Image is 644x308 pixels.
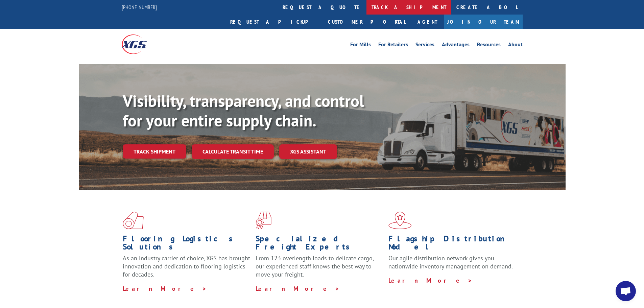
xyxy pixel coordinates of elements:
a: Join Our Team [444,15,523,29]
a: Track shipment [123,144,186,159]
img: xgs-icon-focused-on-flooring-red [256,212,271,229]
span: As an industry carrier of choice, XGS has brought innovation and dedication to flooring logistics... [123,254,250,278]
p: From 123 overlength loads to delicate cargo, our experienced staff knows the best way to move you... [256,254,383,284]
h1: Specialized Freight Experts [256,235,383,254]
span: Our agile distribution network gives you nationwide inventory management on demand. [388,254,513,270]
a: For Mills [350,42,371,49]
a: Resources [477,42,501,49]
b: Visibility, transparency, and control for your entire supply chain. [123,90,364,131]
div: Open chat [616,281,636,301]
h1: Flooring Logistics Solutions [123,235,251,254]
a: Advantages [442,42,470,49]
a: Request a pickup [225,15,323,29]
img: xgs-icon-total-supply-chain-intelligence-red [123,212,144,229]
a: For Retailers [378,42,408,49]
a: Calculate transit time [192,144,274,159]
a: [PHONE_NUMBER] [122,4,157,10]
h1: Flagship Distribution Model [388,235,516,254]
a: Agent [411,15,444,29]
a: Learn More > [256,285,340,292]
a: Services [415,42,434,49]
a: Learn More > [388,277,473,284]
img: xgs-icon-flagship-distribution-model-red [388,212,412,229]
a: About [508,42,523,49]
a: Customer Portal [323,15,411,29]
a: XGS ASSISTANT [279,144,337,159]
a: Learn More > [123,285,207,292]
